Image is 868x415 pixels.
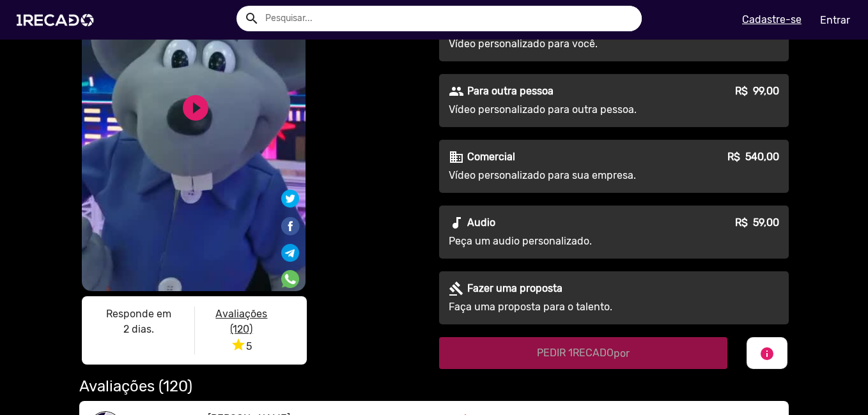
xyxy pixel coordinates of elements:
button: PEDIR 1RECADOpor [439,337,727,369]
p: R$ 540,00 [727,149,779,165]
u: Cadastre-se [742,13,802,26]
img: Compartilhe no twitter [281,190,299,207]
i: star [231,337,246,352]
input: Pesquisar... [256,6,642,31]
img: Compartilhe no whatsapp [281,270,299,288]
i: Share on WhatsApp [281,268,299,280]
img: Compartilhe no telegram [281,244,299,262]
p: R$ 59,00 [735,215,779,230]
p: Vídeo personalizado para você. [449,36,680,52]
p: Comercial [467,149,515,165]
p: R$ 99,00 [735,84,779,99]
a: play_circle_filled [180,93,211,123]
mat-icon: info [759,346,775,361]
span: 5 [231,340,252,352]
span: PEDIR 1RECADO [537,347,630,359]
mat-icon: Example home icon [244,11,260,26]
mat-icon: gavel [449,281,464,296]
img: Compartilhe no facebook [280,216,300,236]
i: Share on Telegram [281,242,299,254]
i: Share on Facebook [280,215,300,227]
p: Faça uma proposta para o talento. [449,299,680,315]
p: Responde em [92,306,185,322]
p: Fazer uma proposta [467,281,562,296]
p: Vídeo personalizado para sua empresa. [449,168,680,183]
p: Vídeo personalizado para outra pessoa. [449,102,680,117]
mat-icon: audiotrack [449,215,464,230]
a: Entrar [812,9,858,31]
p: Audio [467,215,495,230]
p: Peça um audio personalizado. [449,234,680,249]
button: Example home icon [240,6,262,29]
mat-icon: people [449,84,464,99]
p: Para outra pessoa [467,84,554,99]
span: por [614,347,630,359]
h2: Avaliações (120) [79,377,789,396]
u: Avaliações (120) [215,308,267,335]
i: Share on Twitter [281,192,299,204]
b: 2 dias. [123,323,154,335]
mat-icon: business [449,149,464,165]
